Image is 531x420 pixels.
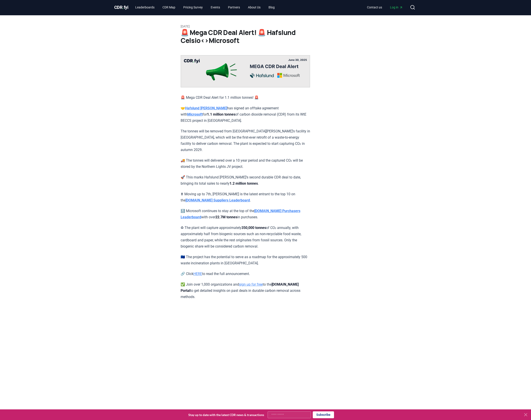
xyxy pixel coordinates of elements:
[181,105,310,124] p: 🤝 has signed an offtake agreement with for of carbon dioxide removal (CDR) from its WtE BECCS pro...
[181,95,310,101] p: 🚨 Mega CDR Deal Alert for 1.1 million tonnes! 🚨
[363,3,406,11] nav: Main
[386,3,406,11] a: Log in
[215,215,237,219] strong: 22.7M tonnes
[181,191,310,203] p: ⬆ Moving up to 7th, [PERSON_NAME] is the latest entrant to the top 10 on the .
[181,55,310,87] img: blog post image
[207,112,235,116] strong: 1.1 million tonnes
[180,3,206,11] a: Pricing Survey
[239,282,263,286] a: sign up for free
[244,3,264,11] a: About Us
[114,5,128,10] span: CDR fyi
[265,3,278,11] a: Blog
[193,272,202,276] a: HERE
[181,174,310,187] p: 🚀 This marks Hafslund [PERSON_NAME]’s second durable CDR deal to date, bringing its total sales t...
[390,5,403,10] span: Log in
[185,106,227,110] a: Hafslund [PERSON_NAME]
[181,281,310,300] p: ✅ Join over 1,000 organizations and to the to get detailed insights on past deals in durable carb...
[181,157,310,170] p: 🚚 The tonnes will delivered over a 10 year period and the captured CO₂ will be stored by the Nort...
[181,225,310,250] p: ♻ The plant will capture approximately of CO₂ annually, with approximately half from biogenic sou...
[230,181,258,186] strong: 1.2 million tonnes
[132,3,278,11] nav: Main
[159,3,179,11] a: CDR Map
[207,3,224,11] a: Events
[114,4,128,10] a: CDR.fyi
[181,271,310,277] p: 🔗 Click to read the full announcement.
[185,198,250,202] a: [DOMAIN_NAME] Suppliers Leaderboard
[181,29,351,45] h1: 🚨 Mega CDR Deal Alert! 🚨 Hafslund Celsio<>Microsoft
[363,3,386,11] a: Contact us
[181,24,351,29] p: [DATE]
[181,254,310,266] p: 🇪🇺 The project has the potential to serve as a roadmap for the approximately 500 waste incinerati...
[181,128,310,153] p: The tonnes will be removed from [GEOGRAPHIC_DATA][PERSON_NAME]'s facility in [GEOGRAPHIC_DATA], w...
[132,3,158,11] a: Leaderboards
[224,3,243,11] a: Partners
[187,112,203,116] a: Microsoft
[122,5,124,10] span: .
[181,208,310,220] p: 🔝 Microsoft continues to stay at the top of the with over in purchases.
[241,226,266,230] strong: 350,000 tonnes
